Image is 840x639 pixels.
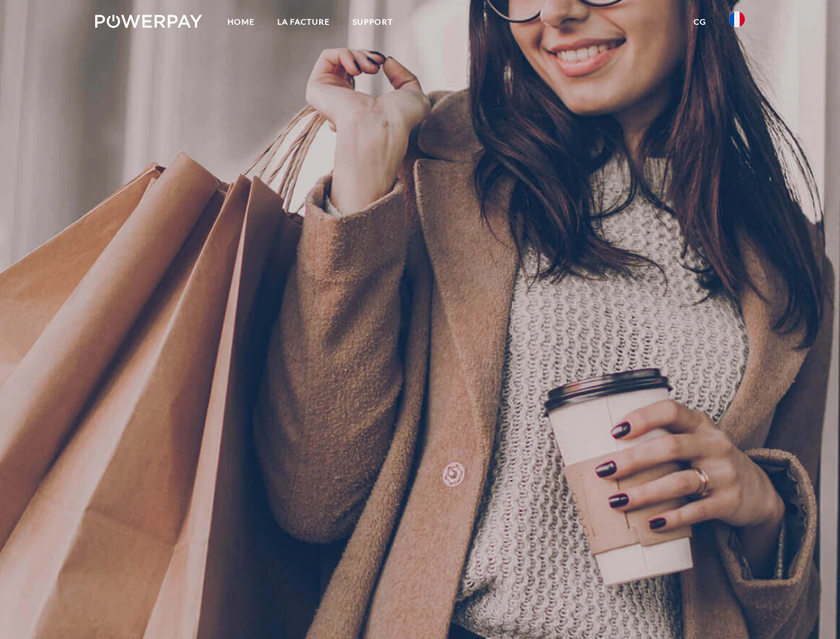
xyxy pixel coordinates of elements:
[682,10,718,34] a: CG
[729,11,745,27] img: fr
[216,10,266,34] a: Home
[95,15,202,28] img: logo-powerpay-white.svg
[266,10,341,34] a: LA FACTURE
[341,10,404,34] a: Support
